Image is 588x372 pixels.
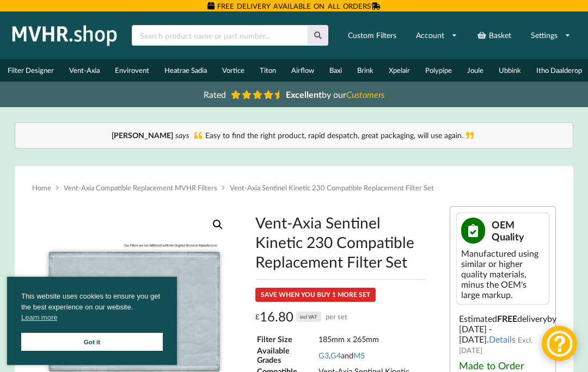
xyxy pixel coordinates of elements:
[255,213,425,271] h1: Vent-Axia Sentinel Kinetic 230 Compatible Replacement Filter Set
[256,334,317,344] td: Filter Size
[157,59,215,82] a: Heatrae Sadia
[459,313,556,344] span: by [DATE] - [DATE]
[489,334,516,344] a: Details
[21,333,163,351] a: Got it cookie
[460,59,491,82] a: Joule
[284,59,322,82] a: Airflow
[497,313,517,324] b: FREE
[7,277,177,365] div: cookieconsent
[470,26,518,45] a: Basket
[318,345,424,365] td: , and
[330,351,341,360] a: G4
[132,25,308,46] input: Search product name or part number...
[353,351,365,360] a: M5
[341,26,403,45] a: Custom Filters
[230,183,434,192] span: Vent-Axia Sentinel Kinetic 230 Compatible Replacement Filter Set
[381,59,418,82] a: Xpelair
[418,59,460,82] a: Polypipe
[208,215,228,234] a: View full-screen image gallery
[8,22,122,49] img: mvhr.shop.png
[318,334,424,344] td: 185mm x 265mm
[112,131,173,140] b: [PERSON_NAME]
[491,59,529,82] a: Ubbink
[459,359,547,371] div: Made to Order
[524,26,578,45] a: Settings
[409,26,464,45] a: Account
[175,131,189,140] i: says
[461,248,544,300] div: Manufactured using similar or higher quality materials, minus the OEM's large markup.
[296,312,321,322] div: incl VAT
[64,183,217,192] a: Vent-Axia Compatible Replacement MVHR Filters
[107,59,157,82] a: Envirovent
[204,89,226,100] span: Rated
[196,85,392,103] a: Rated Excellentby ourCustomers
[492,219,544,243] span: OEM Quality
[215,59,252,82] a: Vortice
[256,345,317,365] td: Available Grades
[21,312,57,323] a: cookies - Learn more
[26,130,562,141] div: Easy to find the right product, rapid despatch, great packaging, will use again.
[255,308,260,325] span: £
[286,89,322,100] b: Excellent
[318,351,329,360] a: G3
[326,308,347,325] span: per set
[255,288,376,302] div: SAVE WHEN YOU BUY 1 MORE SET
[21,291,163,326] span: This website uses cookies to ensure you get the best experience on our website.
[322,59,350,82] a: Baxi
[255,308,347,325] div: 16.80
[252,59,284,82] a: Titon
[346,89,384,100] i: Customers
[286,89,384,100] span: by our
[32,183,51,192] a: Home
[350,59,381,82] a: Brink
[62,59,107,82] a: Vent-Axia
